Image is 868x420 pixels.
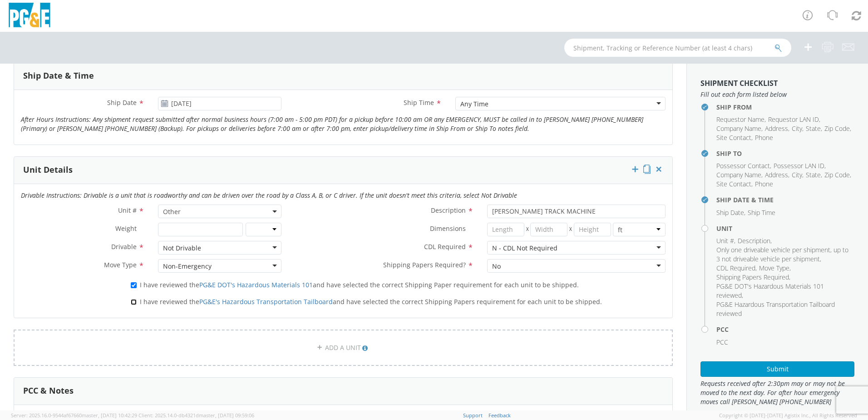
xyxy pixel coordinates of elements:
span: State [806,124,821,133]
span: master, [DATE] 10:42:29 [82,412,137,419]
i: Drivable Instructions: Drivable is a unit that is roadworthy and can be driven over the road by a... [21,191,517,200]
input: Width [530,223,567,236]
span: Fill out each form listed below [700,90,854,99]
h3: Unit Details [23,165,73,175]
span: I have reviewed the and have selected the correct Shipping Paper requirement for each unit to be ... [140,280,579,289]
span: Address [765,170,788,179]
img: pge-logo-06675f144f4cfa6a6814.png [7,3,52,30]
input: Length [487,223,524,236]
div: Not Drivable [163,244,201,253]
li: , [716,245,852,264]
li: , [774,161,826,170]
span: Possessor LAN ID [774,161,824,170]
h4: PCC [716,326,854,333]
input: I have reviewed thePG&E's Hazardous Transportation Tailboardand have selected the correct Shippin... [131,299,137,305]
span: CDL Required [424,242,466,251]
span: City [792,124,802,133]
span: Weight [115,224,137,233]
li: , [806,170,822,180]
li: , [716,208,745,217]
span: Ship Date [716,208,744,217]
a: PG&E's Hazardous Transportation Tailboard [199,297,333,306]
span: Phone [755,133,773,142]
li: , [792,124,804,133]
span: Unit # [118,206,137,215]
li: , [716,236,735,245]
h4: Ship To [716,150,854,157]
input: Height [574,223,611,236]
h3: Ship Date & Time [23,71,94,80]
span: Server: 2025.16.0-9544af67660 [11,412,137,419]
li: , [716,264,757,273]
span: Company Name [716,170,761,179]
span: CDL Required [716,264,755,272]
h3: PCC & Notes [23,386,74,395]
span: State [806,170,821,179]
span: City [792,170,802,179]
h4: Ship From [716,104,854,110]
li: , [716,115,766,124]
span: Site Contact [716,180,751,188]
span: Drivable [111,242,137,251]
i: After Hours Instructions: Any shipment request submitted after normal business hours (7:00 am - 5... [21,115,643,133]
span: Client: 2025.14.0-db4321d [138,412,254,419]
li: , [768,115,820,124]
span: PCC [716,338,728,346]
span: Dimensions [430,224,466,233]
div: No [492,262,501,271]
li: , [765,170,789,180]
span: I have reviewed the and have selected the correct Shipping Papers requirement for each unit to be... [140,297,602,306]
div: N - CDL Not Required [492,244,557,253]
li: , [716,161,771,170]
span: Shipping Papers Required [716,273,789,281]
span: Ship Time [748,208,775,217]
li: , [716,180,753,189]
li: , [824,124,851,133]
li: , [824,170,851,180]
li: , [716,170,763,180]
span: Copyright © [DATE]-[DATE] Agistix Inc., All Rights Reserved [719,412,857,419]
li: , [716,282,852,300]
span: master, [DATE] 09:59:06 [199,412,254,419]
a: PG&E DOT's Hazardous Materials 101 [199,280,313,289]
span: Company Name [716,124,761,133]
strong: Shipment Checklist [700,78,778,88]
span: Requestor LAN ID [768,115,819,124]
span: Other [158,205,281,218]
span: PG&E DOT's Hazardous Materials 101 reviewed [716,282,824,300]
span: Move Type [759,264,789,272]
li: , [765,124,789,133]
a: Feedback [488,412,511,419]
span: Site Contact [716,133,751,142]
input: Shipment, Tracking or Reference Number (at least 4 chars) [564,39,791,57]
span: Phone [755,180,773,188]
h4: Unit [716,225,854,232]
span: Ship Time [404,98,434,107]
span: Unit # [716,236,734,245]
span: PG&E Hazardous Transportation Tailboard reviewed [716,300,835,318]
span: Zip Code [824,124,850,133]
span: Description [738,236,770,245]
span: Ship Date [107,98,137,107]
div: Any Time [460,100,488,109]
a: Support [463,412,483,419]
span: Description [431,206,466,215]
li: , [716,124,763,133]
span: X [567,223,574,236]
span: Shipping Papers Required? [383,260,466,269]
span: Requests received after 2:30pm may or may not be moved to the next day. For after hour emergency ... [700,379,854,406]
li: , [738,236,772,245]
button: Submit [700,361,854,377]
li: , [759,264,791,273]
span: Move Type [104,260,137,269]
span: Other [163,207,276,216]
h4: Ship Date & Time [716,196,854,203]
div: Non-Emergency [163,262,212,271]
li: , [716,133,753,142]
span: Possessor Contact [716,161,770,170]
input: I have reviewed thePG&E DOT's Hazardous Materials 101and have selected the correct Shipping Paper... [131,282,137,288]
li: , [716,273,790,282]
li: , [792,170,804,180]
span: Zip Code [824,170,850,179]
span: X [524,223,531,236]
